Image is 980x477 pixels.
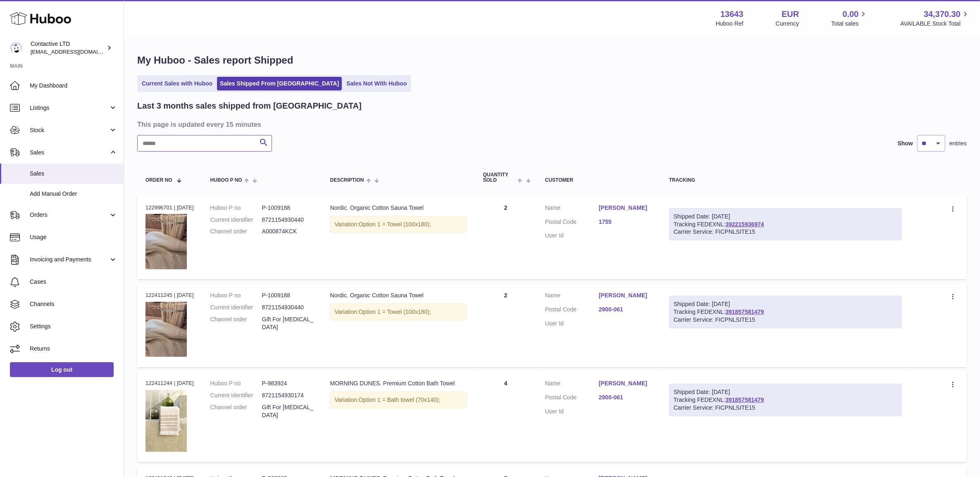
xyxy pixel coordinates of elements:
[145,214,187,269] img: sowl_sauna_towel_long_island.jpg
[145,204,194,211] div: 122996701 | [DATE]
[330,304,467,320] div: Variation:
[831,9,868,28] a: 0.00 Total sales
[599,380,653,387] a: [PERSON_NAME]
[330,392,467,408] div: Variation:
[30,126,109,134] span: Stock
[674,388,897,396] div: Shipped Date: [DATE]
[716,20,744,28] div: Huboo Ref
[674,404,897,412] div: Carrier Service: FICPNLSITE15
[30,323,117,330] span: Settings
[210,178,242,183] span: Huboo P no
[475,371,537,462] td: 4
[10,362,114,377] a: Log out
[210,228,262,235] dt: Channel order
[359,221,431,228] span: Option 1 = Towel (100x180);
[210,304,262,311] dt: Current identifier
[30,278,117,286] span: Cases
[30,211,109,219] span: Orders
[343,77,410,90] a: Sales Not With Huboo
[599,394,653,401] a: 2900-061
[599,204,653,212] a: [PERSON_NAME]
[210,380,262,387] dt: Huboo P no
[545,292,599,301] dt: Name
[545,320,599,327] dt: User Id
[262,204,314,212] dd: P-1009188
[776,20,799,28] div: Currency
[30,345,117,353] span: Returns
[30,104,109,112] span: Listings
[669,296,902,328] div: Tracking FEDEXNL:
[139,77,215,90] a: Current Sales with Huboo
[599,306,653,313] a: 2900-061
[725,309,764,315] a: 391857581479
[330,204,467,212] div: Nordic. Organic Cotton Sauna Towel
[475,196,537,280] td: 2
[545,218,599,228] dt: Postal Code
[720,9,744,20] strong: 13643
[137,120,965,129] h3: This page is updated every 15 minutes
[545,380,599,389] dt: Name
[30,256,109,263] span: Invoicing and Payments
[359,309,431,315] span: Option 1 = Towel (100x180);
[900,20,970,28] span: AVAILABLE Stock Total
[475,283,537,367] td: 2
[262,216,314,224] dd: 8721154930440
[725,396,764,403] a: 391857581479
[145,380,194,387] div: 122411244 | [DATE]
[674,228,897,236] div: Carrier Service: FICPNLSITE15
[669,384,902,416] div: Tracking FEDEXNL:
[262,403,314,419] dd: Gift For [MEDICAL_DATA]
[217,77,342,90] a: Sales Shipped From [GEOGRAPHIC_DATA]
[330,216,467,233] div: Variation:
[262,292,314,299] dd: P-1009188
[725,221,764,228] a: 392215936974
[30,300,117,308] span: Channels
[210,204,262,212] dt: Huboo P no
[145,178,172,183] span: Order No
[545,408,599,415] dt: User Id
[924,9,961,20] span: 34,370.30
[599,292,653,299] a: [PERSON_NAME]
[669,208,902,241] div: Tracking FEDEXNL:
[599,218,653,226] a: 1755
[145,390,187,452] img: morning_dunes_premium_cotton_bath_towel_2.jpg
[145,302,187,357] img: sowl_sauna_towel_long_island.jpg
[843,9,859,20] span: 0.00
[483,172,516,183] span: Quantity Sold
[31,40,105,56] div: Contactive LTD
[900,9,970,28] a: 34,370.30 AVAILABLE Stock Total
[831,20,868,28] span: Total sales
[262,392,314,399] dd: 8721154930174
[137,100,362,112] h2: Last 3 months sales shipped from [GEOGRAPHIC_DATA]
[545,232,599,240] dt: User Id
[949,140,967,147] span: entries
[782,9,799,20] strong: EUR
[545,306,599,316] dt: Postal Code
[210,292,262,299] dt: Huboo P no
[137,54,967,67] h1: My Huboo - Sales report Shipped
[545,204,599,214] dt: Name
[330,292,467,299] div: Nordic. Organic Cotton Sauna Towel
[30,149,109,157] span: Sales
[31,48,122,55] span: [EMAIL_ADDRESS][DOMAIN_NAME]
[30,190,117,198] span: Add Manual Order
[210,316,262,331] dt: Channel order
[262,228,314,235] dd: A000874KCK
[210,216,262,224] dt: Current identifier
[898,140,913,147] label: Show
[145,292,194,299] div: 122411245 | [DATE]
[669,178,902,183] div: Tracking
[545,178,653,183] div: Customer
[674,213,897,221] div: Shipped Date: [DATE]
[10,42,22,54] img: internalAdmin-13643@internal.huboo.com
[674,316,897,324] div: Carrier Service: FICPNLSITE15
[210,403,262,419] dt: Channel order
[545,394,599,403] dt: Postal Code
[330,178,364,183] span: Description
[262,316,314,331] dd: Gift For [MEDICAL_DATA]
[674,300,897,308] div: Shipped Date: [DATE]
[30,82,117,90] span: My Dashboard
[330,380,467,387] div: MORNING DUNES. Premium Cotton Bath Towel
[210,392,262,399] dt: Current identifier
[30,170,117,178] span: Sales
